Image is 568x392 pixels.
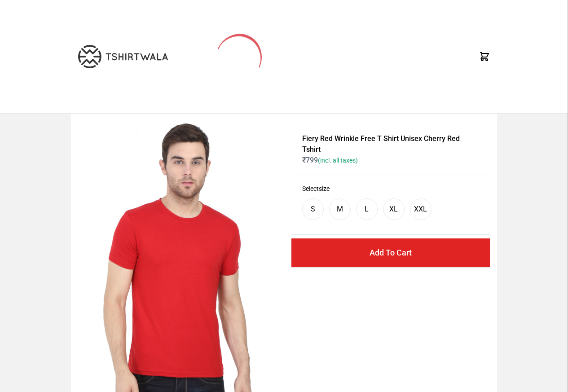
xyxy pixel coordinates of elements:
[291,238,490,267] button: Add To Cart
[311,204,315,215] div: S
[302,184,479,193] h3: Select size
[337,204,343,215] div: M
[318,157,358,164] span: (incl. all taxes)
[389,204,398,215] div: XL
[302,156,358,164] span: ₹ 799
[414,204,427,215] div: XXL
[365,204,369,215] div: L
[78,45,168,68] img: TW-LOGO-400-104.png
[302,133,479,155] h1: Fiery Red Wrinkle Free T Shirt Unisex Cherry Red Tshirt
